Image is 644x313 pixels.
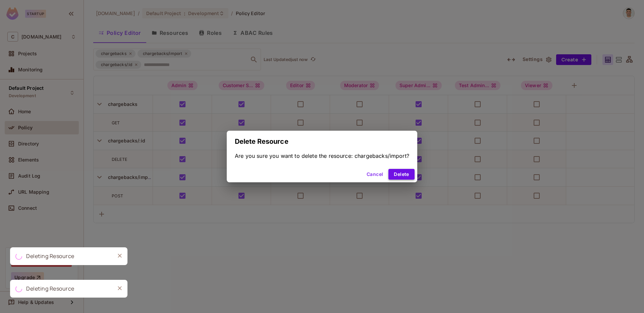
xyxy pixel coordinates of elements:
[227,131,417,152] h2: Delete Resource
[115,251,125,261] button: Close
[26,285,74,293] div: Deleting Resource
[115,283,125,293] button: Close
[388,169,414,180] button: Delete
[235,152,409,160] div: Are you sure you want to delete the resource: chargebacks/import?
[364,169,386,180] button: Cancel
[26,252,74,260] div: Deleting Resource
